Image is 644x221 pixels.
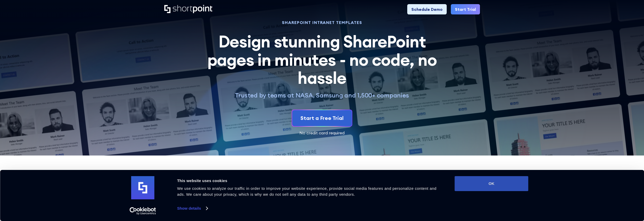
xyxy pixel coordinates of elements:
h2: Design stunning SharePoint pages in minutes - no code, no hassle [201,32,443,87]
img: logo [131,176,154,199]
div: This website uses cookies [177,178,443,184]
iframe: Chat Widget [551,161,644,221]
div: No credit card required [164,131,480,135]
a: Start Trial [451,4,480,14]
p: Trusted by teams at NASA, Samsung and 1,500+ companies [201,91,443,99]
a: Schedule Demo [407,4,447,14]
div: Start a Free Trial [300,114,344,122]
a: Show details [177,204,208,212]
span: We use cookies to analyze our traffic in order to improve your website experience, provide social... [177,186,437,197]
a: Usercentrics Cookiebot - opens in a new window [120,207,165,215]
button: OK [455,176,528,191]
a: Start a Free Trial [292,110,352,126]
a: Home [164,5,212,14]
h1: SHAREPOINT INTRANET TEMPLATES [201,21,443,24]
